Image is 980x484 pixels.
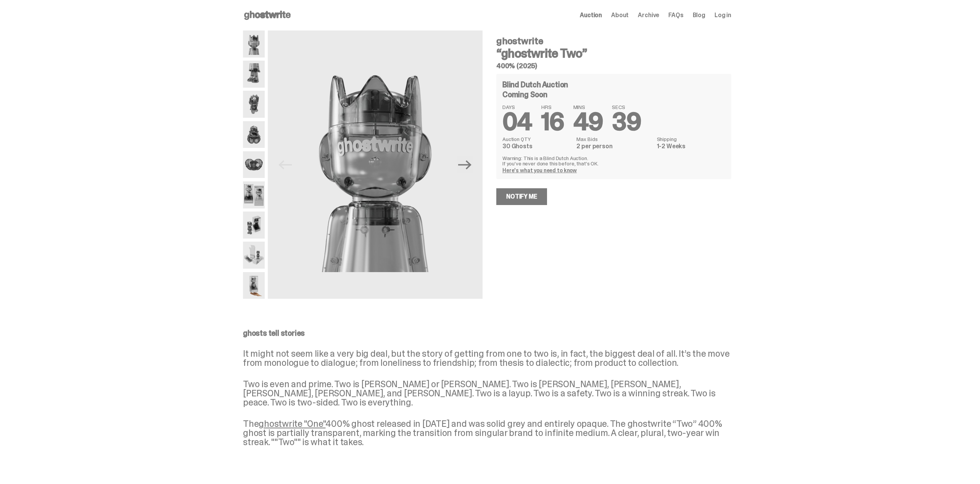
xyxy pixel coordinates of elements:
img: ghostwrite_Two_Media_3.png [243,61,265,88]
img: ghostwrite_Two_Media_14.png [243,272,265,299]
button: Next [457,156,473,173]
span: HRS [541,104,564,110]
img: ghostwrite_Two_Media_6.png [243,121,265,148]
span: 39 [612,106,641,138]
img: ghostwrite_Two_Media_8.png [243,151,265,178]
h4: ghostwrite [496,37,731,46]
p: Warning: This is a Blind Dutch Auction. If you’ve never done this before, that’s OK. [502,155,725,166]
dt: Auction QTY [502,136,572,142]
a: Here's what you need to know [502,167,577,174]
p: It might not seem like a very big deal, but the story of getting from one to two is, in fact, the... [243,349,731,367]
p: ghosts tell stories [243,329,731,337]
a: FAQs [668,12,683,18]
span: MINS [573,104,603,110]
img: ghostwrite_Two_Media_5.png [243,91,265,118]
h3: “ghostwrite Two” [496,47,731,59]
a: ghostwrite "One" [259,418,325,430]
h5: 400% (2025) [496,63,731,69]
dt: Shipping [657,136,725,142]
dd: 1-2 Weeks [657,143,725,149]
p: The 400% ghost released in [DATE] and was solid grey and entirely opaque. The ghostwrite “Two” 40... [243,419,731,447]
img: ghostwrite_Two_Media_10.png [243,181,265,208]
a: Auction [580,12,602,18]
img: ghostwrite_Two_Media_1.png [243,30,265,58]
a: About [611,12,629,18]
dt: Max Bids [576,136,652,142]
img: ghostwrite_Two_Media_1.png [268,30,483,299]
span: 49 [573,106,603,138]
span: SECS [612,104,641,110]
a: Log in [714,12,731,18]
dd: 30 Ghosts [502,143,572,149]
dd: 2 per person [576,143,652,149]
span: 16 [541,106,564,138]
div: Coming Soon [502,91,725,98]
a: Blog [693,12,705,18]
p: Two is even and prime. Two is [PERSON_NAME] or [PERSON_NAME]. Two is [PERSON_NAME], [PERSON_NAME]... [243,380,731,407]
span: DAYS [502,104,532,110]
a: Archive [638,12,659,18]
a: Notify Me [496,188,547,205]
img: ghostwrite_Two_Media_13.png [243,242,265,269]
img: ghostwrite_Two_Media_11.png [243,212,265,239]
h4: Blind Dutch Auction [502,81,568,88]
span: 04 [502,106,532,138]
